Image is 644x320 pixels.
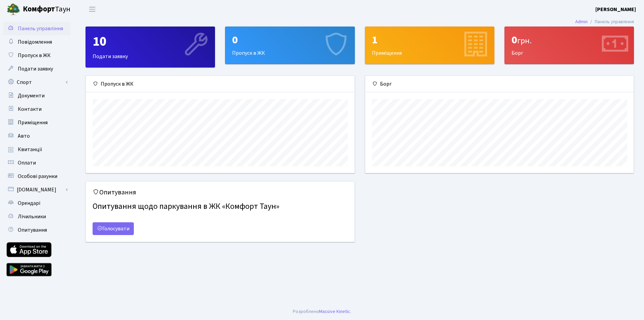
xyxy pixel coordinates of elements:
[595,5,636,13] a: [PERSON_NAME]
[86,27,215,67] div: Подати заявку
[18,226,47,234] span: Опитування
[517,35,532,47] span: грн.
[93,188,348,196] h5: Опитування
[3,210,70,223] a: Лічильники
[18,132,30,140] span: Авто
[505,27,634,64] div: Борг
[3,170,70,183] a: Особові рахунки
[18,105,42,113] span: Контакти
[18,119,48,126] span: Приміщення
[3,196,70,210] a: Орендарі
[3,49,70,62] a: Пропуск в ЖК
[86,27,215,67] a: 10Подати заявку
[3,89,70,102] a: Документи
[23,4,55,14] b: Комфорт
[7,3,20,16] img: logo.png
[3,183,70,196] a: [DOMAIN_NAME]
[3,76,70,89] a: Спорт
[3,116,70,129] a: Приміщення
[18,173,57,180] span: Особові рахунки
[575,18,588,25] a: Admin
[293,308,351,315] div: .
[93,34,208,50] div: 10
[588,18,634,26] li: Панель управління
[18,65,53,73] span: Подати заявку
[93,199,348,214] h4: Опитування щодо паркування в ЖК «Комфорт Таун»
[18,38,52,46] span: Повідомлення
[595,6,636,13] b: [PERSON_NAME]
[319,308,350,315] a: Massive Kinetic
[3,22,70,35] a: Панель управління
[372,34,487,46] div: 1
[225,27,354,64] div: Пропуск в ЖК
[3,129,70,143] a: Авто
[18,25,63,32] span: Панель управління
[3,102,70,116] a: Контакти
[3,35,70,49] a: Повідомлення
[3,143,70,156] a: Квитанції
[93,222,134,235] a: Голосувати
[18,52,51,59] span: Пропуск в ЖК
[365,27,494,64] a: 1Приміщення
[18,92,45,99] span: Документи
[365,76,634,92] div: Борг
[232,34,347,46] div: 0
[84,4,101,15] button: Переключити навігацію
[3,156,70,170] a: Оплати
[18,213,46,220] span: Лічильники
[3,223,70,237] a: Опитування
[18,146,42,153] span: Квитанції
[565,15,644,29] nav: breadcrumb
[293,308,319,315] a: Розроблено
[86,76,355,92] div: Пропуск в ЖК
[365,27,494,64] div: Приміщення
[3,62,70,76] a: Подати заявку
[512,34,627,46] div: 0
[225,27,355,64] a: 0Пропуск в ЖК
[23,4,70,15] span: Таун
[18,159,36,167] span: Оплати
[18,199,40,207] span: Орендарі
